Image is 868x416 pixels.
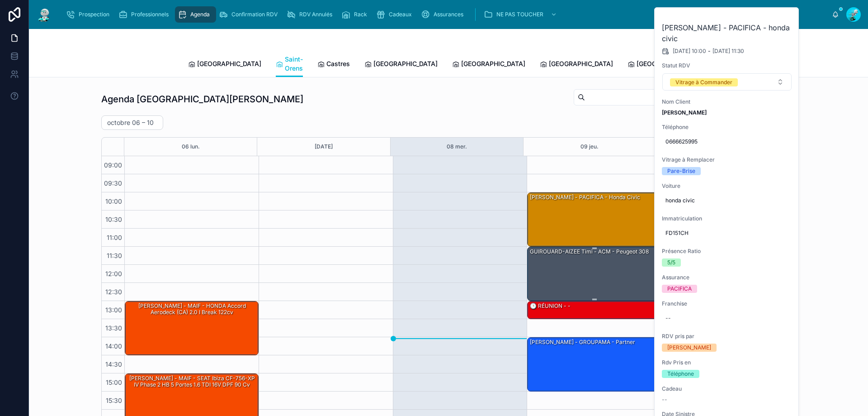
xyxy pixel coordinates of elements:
div: 5/5 [667,258,675,267]
div: 🕒 RÉUNION - - [529,302,571,310]
h2: octobre 06 – 10 [107,118,154,127]
button: Select Button [662,73,792,91]
div: [PERSON_NAME] - PACIFICA - honda civic [529,193,641,201]
span: Professionnels [131,11,169,18]
span: Statut RDV [662,62,792,69]
div: [PERSON_NAME] - MAIF - HONDA Accord Aerodeck (CA) 2.0 i Break 122cv [127,302,258,317]
a: Rack [339,6,373,23]
span: FD151CH [665,230,788,237]
img: App logo [36,7,52,22]
a: Assurances [418,6,470,23]
span: Saint-Orens [285,55,303,73]
span: 14:00 [103,342,124,350]
span: - [708,48,711,55]
a: NE PAS TOUCHER [481,6,561,23]
span: 12:30 [103,288,124,296]
span: -- [662,396,667,403]
span: 10:00 [103,197,124,205]
a: Saint-Orens [276,51,303,77]
span: Téléphone [662,124,792,131]
span: Voiture [662,182,792,190]
div: Pare-Brise [667,167,695,175]
span: 14:30 [103,360,124,368]
div: 🕒 RÉUNION - - [528,301,660,319]
span: 15:30 [104,397,124,404]
div: [PERSON_NAME] - PACIFICA - honda civic [528,193,660,246]
span: [GEOGRAPHIC_DATA] [637,59,701,68]
span: [GEOGRAPHIC_DATA] [197,59,261,68]
span: RDV Annulés [299,11,332,18]
strong: [PERSON_NAME] [662,109,707,116]
span: Cadeau [662,385,792,392]
span: RDV pris par [662,333,792,340]
button: [DATE] [315,138,333,156]
a: RDV Annulés [284,6,339,23]
span: Confirmation RDV [231,11,278,18]
a: Confirmation RDV [216,6,284,23]
div: Téléphone [667,370,694,378]
a: Prospection [63,6,116,23]
span: [GEOGRAPHIC_DATA] [461,59,525,68]
span: [GEOGRAPHIC_DATA] [549,59,613,68]
span: Rack [354,11,367,18]
span: 12:00 [103,270,124,277]
button: 06 lun. [182,138,200,156]
span: Assurances [434,11,463,18]
a: Cadeaux [373,6,418,23]
span: 11:30 [104,252,124,259]
span: Castres [326,59,350,68]
span: Prospection [79,11,109,18]
h2: [PERSON_NAME] - PACIFICA - honda civic [662,22,792,44]
span: [GEOGRAPHIC_DATA] [373,59,438,68]
div: [PERSON_NAME] - GROUPAMA - Partner [529,338,636,346]
div: PACIFICA [667,285,692,293]
span: Cadeaux [389,11,412,18]
span: 13:30 [103,324,124,332]
a: Castres [317,56,350,74]
div: GUIROUARD-AIZEE Timi - ACM - Peugeot 308 [529,248,650,256]
span: [DATE] 10:00 [673,48,706,55]
button: 08 mer. [447,138,467,156]
span: 09:30 [102,179,124,187]
span: Nom Client [662,98,792,105]
div: scrollable content [60,5,832,24]
span: Assurance [662,274,792,281]
span: Immatriculation [662,215,792,222]
a: [GEOGRAPHIC_DATA] [188,56,261,74]
span: 0666625995 [665,138,788,145]
span: Agenda [190,11,210,18]
div: [PERSON_NAME] [667,344,711,352]
a: [GEOGRAPHIC_DATA] [540,56,613,74]
span: Franchise [662,300,792,307]
a: Agenda [175,6,216,23]
div: [PERSON_NAME] - GROUPAMA - Partner [528,338,660,391]
span: 09:00 [102,161,124,169]
span: NE PAS TOUCHER [496,11,543,18]
span: Présence Ratio [662,248,792,255]
div: Vitrage à Commander [675,78,732,86]
a: [GEOGRAPHIC_DATA] [627,56,701,74]
a: [GEOGRAPHIC_DATA] [452,56,525,74]
a: [GEOGRAPHIC_DATA] [364,56,438,74]
div: GUIROUARD-AIZEE Timi - ACM - Peugeot 308 [528,247,660,301]
div: [PERSON_NAME] - MAIF - HONDA Accord Aerodeck (CA) 2.0 i Break 122cv [125,301,258,355]
span: 13:00 [103,306,124,314]
button: 09 jeu. [580,138,599,156]
span: [DATE] 11:30 [712,48,744,55]
span: Vitrage à Remplacer [662,156,792,163]
div: [PERSON_NAME] - MAIF - SEAT Ibiza CF-756-XP IV Phase 2 HB 5 Portes 1.6 TDI 16V DPF 90 cv [127,374,258,389]
span: 10:30 [103,215,124,223]
div: -- [665,315,671,322]
h1: Agenda [GEOGRAPHIC_DATA][PERSON_NAME] [101,93,303,105]
a: Professionnels [116,6,175,23]
span: 11:00 [104,234,124,241]
span: Rdv Pris en [662,359,792,366]
span: 15:00 [104,378,124,386]
span: honda civic [665,197,788,204]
